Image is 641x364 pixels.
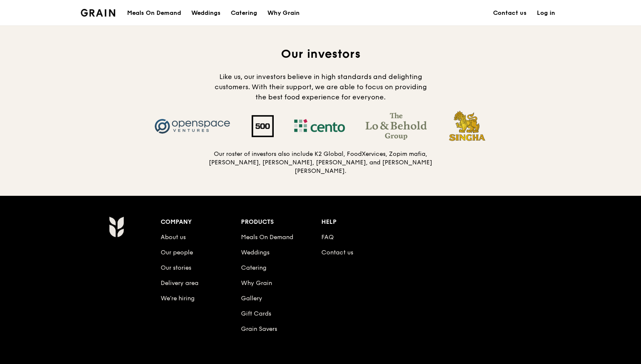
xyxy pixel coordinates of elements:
a: Catering [226,0,262,26]
a: Gift Cards [241,310,271,317]
a: Contact us [321,249,353,256]
img: Openspace Ventures [144,113,241,140]
div: Why Grain [267,0,300,26]
img: Grain [81,9,115,17]
span: Our investors [281,47,360,61]
div: Meals On Demand [127,0,181,26]
span: Like us, our investors believe in high standards and delighting customers. With their support, we... [215,73,427,101]
a: Grain Savers [241,325,277,333]
h5: Our roster of investors also include K2 Global, FoodXervices, Zopim mafia, [PERSON_NAME], [PERSON... [208,150,433,175]
a: Why Grain [241,279,272,287]
a: Meals On Demand [241,234,293,241]
a: Gallery [241,295,262,302]
a: Weddings [241,249,269,256]
div: Company [161,216,241,228]
a: Contact us [488,0,532,26]
a: Log in [532,0,560,26]
a: Delivery area [161,279,199,287]
a: Why Grain [262,0,305,26]
a: About us [161,234,186,241]
a: Catering [241,264,267,271]
a: We’re hiring [161,295,195,302]
div: Products [241,216,321,228]
img: Singha [437,109,498,143]
img: Cento Ventures [284,113,355,140]
img: The Lo & Behold Group [355,113,437,140]
div: Catering [231,0,257,26]
a: Our stories [161,264,191,271]
div: Help [321,216,402,228]
a: FAQ [321,234,334,241]
img: Grain [109,216,124,237]
a: Our people [161,249,193,256]
a: Weddings [186,0,226,26]
img: 500 Startups [241,115,284,137]
div: Weddings [191,0,221,26]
